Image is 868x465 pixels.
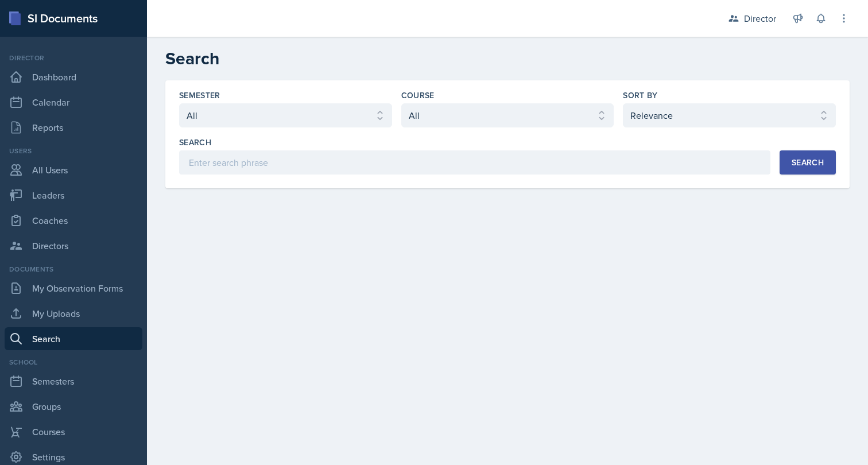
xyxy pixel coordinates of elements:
[5,302,142,325] a: My Uploads
[5,209,142,232] a: Coaches
[179,137,211,148] label: Search
[5,53,142,63] div: Director
[744,11,776,25] div: Director
[5,65,142,88] a: Dashboard
[5,91,142,114] a: Calendar
[401,90,435,101] label: Course
[780,150,836,175] button: Search
[179,90,220,101] label: Semester
[5,277,142,300] a: My Observation Forms
[5,158,142,181] a: All Users
[5,264,142,274] div: Documents
[5,370,142,393] a: Semesters
[623,90,657,101] label: Sort By
[5,184,142,207] a: Leaders
[5,357,142,367] div: School
[165,48,850,69] h2: Search
[5,234,142,257] a: Directors
[5,116,142,139] a: Reports
[5,420,142,443] a: Courses
[5,146,142,156] div: Users
[792,158,824,167] div: Search
[5,327,142,350] a: Search
[179,150,770,175] input: Enter search phrase
[5,395,142,418] a: Groups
